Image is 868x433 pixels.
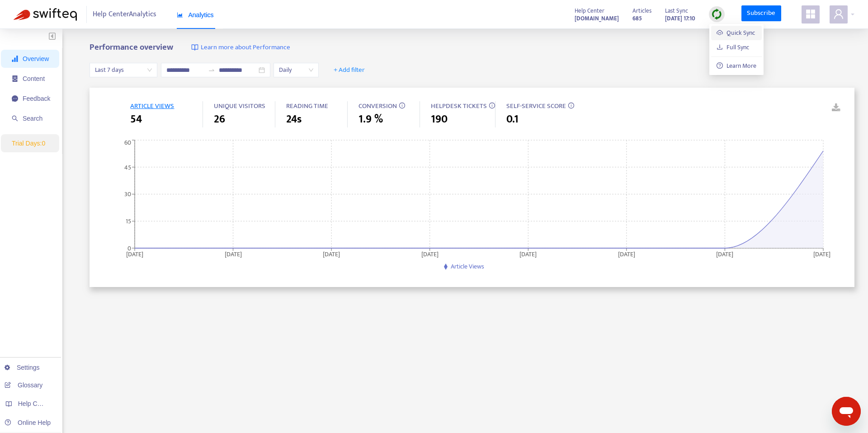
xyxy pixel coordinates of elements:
[208,66,215,74] span: swap-right
[214,100,265,112] span: UNIQUE VISITORS
[191,42,290,53] a: Learn more about Performance
[191,44,198,51] img: image-link
[12,115,18,122] span: search
[12,95,18,102] span: message
[431,111,448,127] span: 190
[632,14,642,24] strong: 685
[813,249,830,259] tspan: [DATE]
[225,249,242,259] tspan: [DATE]
[323,249,340,259] tspan: [DATE]
[741,5,781,22] a: Subscribe
[421,249,439,259] tspan: [DATE]
[23,55,49,62] span: Overview
[18,400,55,407] span: Help Centers
[359,111,383,127] span: 1.9 %
[12,140,45,147] span: Trial Days: 0
[665,14,695,24] strong: [DATE] 17:10
[5,364,40,371] a: Settings
[95,63,152,77] span: Last 7 days
[177,12,183,18] span: area-chart
[717,42,749,52] a: Full Sync
[130,100,174,112] span: ARTICLE VIEWS
[279,63,313,77] span: Daily
[23,95,50,102] span: Feedback
[431,100,487,112] span: HELPDESK TICKETS
[126,249,143,259] tspan: [DATE]
[14,8,77,21] img: Swifteq
[833,9,844,19] span: user
[201,42,290,53] span: Learn more about Performance
[208,66,215,74] span: to
[575,6,604,16] span: Help Center
[124,137,131,148] tspan: 60
[12,75,18,82] span: container
[214,111,225,127] span: 26
[5,419,51,426] a: Online Help
[711,9,722,20] img: sync.dc5367851b00ba804db3.png
[575,13,619,24] a: [DOMAIN_NAME]
[130,111,142,127] span: 54
[632,6,651,16] span: Articles
[90,40,173,54] b: Performance overview
[805,9,816,19] span: appstore
[286,111,302,127] span: 24s
[177,11,214,19] span: Analytics
[327,63,372,77] button: + Add filter
[334,65,365,75] span: + Add filter
[451,261,484,272] span: Article Views
[23,75,45,82] span: Content
[832,397,861,426] iframe: Button to launch messaging window
[506,100,566,112] span: SELF-SERVICE SCORE
[124,189,131,199] tspan: 30
[359,100,397,112] span: CONVERSION
[127,243,131,253] tspan: 0
[5,381,42,389] a: Glossary
[126,216,131,226] tspan: 15
[286,100,328,112] span: READING TIME
[717,249,734,259] tspan: [DATE]
[506,111,519,127] span: 0.1
[12,56,18,62] span: signal
[665,6,688,16] span: Last Sync
[520,249,537,259] tspan: [DATE]
[93,6,156,23] span: Help Center Analytics
[618,249,635,259] tspan: [DATE]
[124,162,131,172] tspan: 45
[717,28,755,38] a: Quick Sync
[23,115,42,122] span: Search
[717,61,756,71] a: question-circleLearn More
